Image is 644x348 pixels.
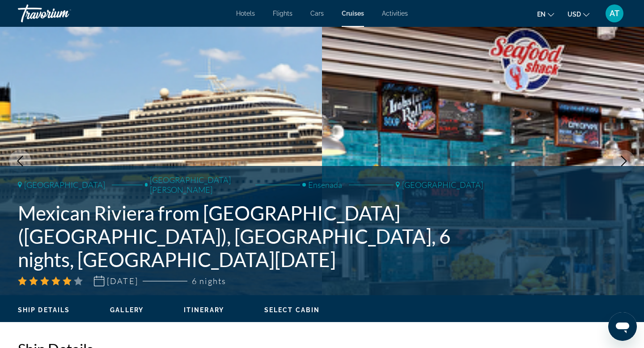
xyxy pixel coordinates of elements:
[603,4,626,23] button: User Menu
[110,306,144,314] span: Gallery
[308,180,342,190] span: Ensenada
[537,11,546,18] span: en
[537,8,554,21] button: Change language
[9,150,31,172] button: Previous image
[342,10,364,17] a: Cruises
[184,306,224,314] button: Itinerary
[24,180,105,190] span: [GEOGRAPHIC_DATA]
[192,276,226,286] span: 6 nights
[273,10,292,17] a: Flights
[264,306,320,314] span: Select Cabin
[610,9,619,18] span: AT
[568,8,589,21] button: Change currency
[18,2,107,25] a: Travorium
[18,201,483,271] h1: Mexican Riviera from [GEOGRAPHIC_DATA] ([GEOGRAPHIC_DATA]), [GEOGRAPHIC_DATA], 6 nights, [GEOGRAP...
[402,180,483,190] span: [GEOGRAPHIC_DATA]
[107,276,138,286] span: [DATE]
[110,306,144,314] button: Gallery
[568,11,581,18] span: USD
[613,150,635,172] button: Next image
[382,10,408,17] a: Activities
[608,312,637,341] iframe: Button to launch messaging window
[18,306,70,314] span: Ship Details
[236,10,255,17] a: Hotels
[184,306,224,314] span: Itinerary
[310,10,324,17] a: Cars
[264,306,320,314] button: Select Cabin
[18,306,70,314] button: Ship Details
[150,175,249,195] span: [GEOGRAPHIC_DATA][PERSON_NAME]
